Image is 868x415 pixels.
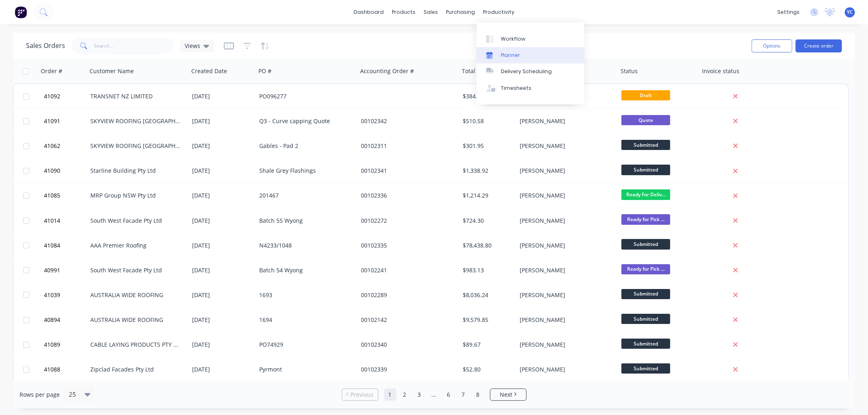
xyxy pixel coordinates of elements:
[350,391,374,399] span: Previous
[520,142,610,150] div: [PERSON_NAME]
[44,191,60,200] span: 41085
[621,239,670,249] span: Submitted
[90,266,181,274] div: South West Facade Pty Ltd
[621,363,670,374] span: Submitted
[621,67,638,75] div: Status
[192,142,253,150] div: [DATE]
[361,167,451,175] div: 00102341
[192,167,253,175] div: [DATE]
[477,80,584,96] a: Timesheets
[463,266,511,274] div: $983.13
[90,92,181,100] div: TRANSNET NZ LIMITED
[520,291,610,299] div: [PERSON_NAME]
[520,217,610,225] div: [PERSON_NAME]
[259,341,350,349] div: PO74929
[457,389,470,401] a: Page 7
[621,140,670,150] span: Submitted
[621,214,670,224] span: Ready for Pick ...
[44,92,60,100] span: 41092
[847,9,853,16] span: YC
[185,41,200,50] span: Views
[90,142,181,150] div: SKYVIEW ROOFING [GEOGRAPHIC_DATA] P/L
[520,117,610,125] div: [PERSON_NAME]
[477,47,584,63] a: Planner
[42,357,90,382] button: 41088
[259,266,350,274] div: Batch 54 Wyong
[361,191,451,200] div: 00102336
[90,217,181,225] div: South West Facade Pty Ltd
[442,6,479,18] div: purchasing
[42,209,90,233] button: 41014
[621,264,670,274] span: Ready for Pick ...
[621,289,670,299] span: Submitted
[259,92,350,100] div: PO096277
[463,167,511,175] div: $1,338.92
[42,332,90,357] button: 41089
[463,191,511,200] div: $1,214.29
[463,142,511,150] div: $301.95
[192,365,253,374] div: [DATE]
[463,341,511,349] div: $89.67
[259,167,350,175] div: Shale Grey Flashings
[501,85,531,92] div: Timesheets
[463,217,511,225] div: $724.30
[399,389,411,401] a: Page 2
[463,291,511,299] div: $8,036.24
[752,39,792,52] button: Options
[90,167,181,175] div: Starline Building Pty Ltd
[192,241,253,250] div: [DATE]
[621,189,670,200] span: Ready For Deliv...
[520,241,610,250] div: [PERSON_NAME]
[191,67,227,75] div: Created Date
[192,191,253,200] div: [DATE]
[192,217,253,225] div: [DATE]
[15,6,27,18] img: Factory
[621,90,670,100] span: Draft
[361,341,451,349] div: 00102340
[192,117,253,125] div: [DATE]
[463,365,511,374] div: $52.80
[520,167,610,175] div: [PERSON_NAME]
[42,159,90,183] button: 41090
[350,6,388,18] a: dashboard
[462,67,483,75] div: Total ($)
[44,217,60,225] span: 41014
[463,241,511,250] div: $78,438.80
[420,6,442,18] div: sales
[90,241,181,250] div: AAA Premier Roofing
[90,191,181,200] div: MRP Group NSW Pty Ltd
[413,389,426,401] a: Page 3
[41,67,62,75] div: Order #
[520,316,610,324] div: [PERSON_NAME]
[428,389,440,401] a: Jump forward
[361,266,451,274] div: 00102241
[42,134,90,158] button: 41062
[490,391,526,399] a: Next page
[90,291,181,299] div: AUSTRALIA WIDE ROOFING
[773,6,804,18] div: settings
[361,241,451,250] div: 00102335
[42,308,90,332] button: 40894
[501,35,525,43] div: Workflow
[463,117,511,125] div: $510.58
[90,67,134,75] div: Customer Name
[361,217,451,225] div: 00102272
[44,142,60,150] span: 41062
[621,165,670,175] span: Submitted
[259,142,350,150] div: Gables - Pad 2
[621,314,670,324] span: Submitted
[702,67,739,75] div: Invoice status
[90,341,181,349] div: CABLE LAYING PRODUCTS PTY LTD
[258,67,271,75] div: PO #
[44,266,60,274] span: 40991
[44,341,60,349] span: 41089
[42,109,90,133] button: 41091
[361,142,451,150] div: 00102311
[44,316,60,324] span: 40894
[192,341,253,349] div: [DATE]
[463,92,511,100] div: $384.21
[26,42,65,50] h1: Sales Orders
[339,389,530,401] ul: Pagination
[361,291,451,299] div: 00102289
[44,291,60,299] span: 41039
